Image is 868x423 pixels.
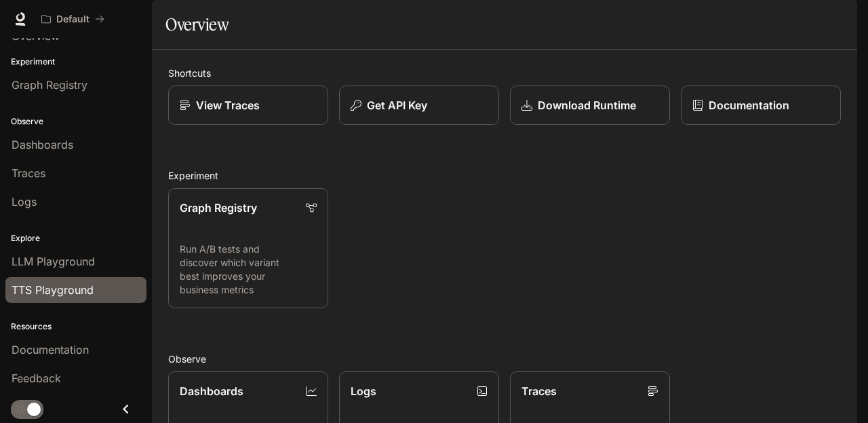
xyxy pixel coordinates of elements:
[180,383,243,399] p: Dashboards
[196,97,260,113] p: View Traces
[168,188,328,308] a: Graph RegistryRun A/B tests and discover which variant best improves your business metrics
[168,168,841,183] h2: Experiment
[681,86,841,125] a: Documentation
[168,86,328,125] a: View Traces
[538,97,636,113] p: Download Runtime
[180,200,257,216] p: Graph Registry
[521,383,557,399] p: Traces
[35,5,111,33] button: All workspaces
[165,11,229,38] h1: Overview
[351,383,376,399] p: Logs
[180,242,317,297] p: Run A/B tests and discover which variant best improves your business metrics
[367,97,427,113] p: Get API Key
[709,97,789,113] p: Documentation
[56,14,90,25] p: Default
[510,86,670,125] a: Download Runtime
[339,86,499,125] button: Get API Key
[168,352,841,366] h2: Observe
[168,66,841,80] h2: Shortcuts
